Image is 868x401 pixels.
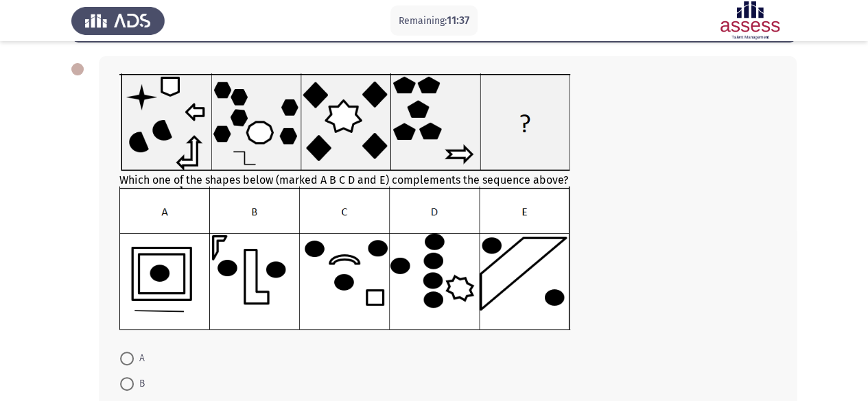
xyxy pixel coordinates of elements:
[119,73,776,332] div: Which one of the shapes below (marked A B C D and E) complements the sequence above?
[134,376,145,392] span: B
[703,1,797,40] img: Assessment logo of ASSESS Focus 4 Module Assessment (EN/AR) (Advanced - IB)
[119,73,570,171] img: UkFYYV8wOTRfQS5wbmcxNjkxMzMzNDM5Mjg2.png
[119,186,570,329] img: UkFYYV8wOTRfQi5wbmcxNjkxMzMzNDQ3OTcw.png
[447,14,469,27] span: 11:37
[71,1,165,40] img: Assess Talent Management logo
[134,350,145,367] span: A
[399,12,469,29] p: Remaining:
